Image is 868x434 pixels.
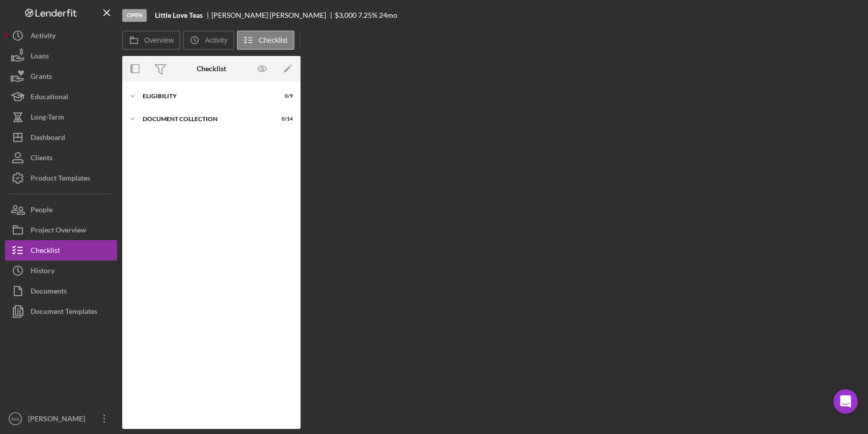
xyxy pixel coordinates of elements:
div: 24 mo [379,11,397,19]
button: Document Templates [5,301,117,322]
div: 0 / 9 [275,93,293,99]
div: Grants [31,66,52,89]
button: Checklist [5,240,117,261]
b: Little Love Teas [155,11,203,19]
div: [PERSON_NAME] [25,409,92,431]
div: 0 / 14 [275,116,293,122]
div: 7.25 % [358,11,377,19]
div: Long-Term [31,107,64,130]
div: History [31,261,55,283]
div: People [31,199,52,222]
span: $3,000 [335,11,357,19]
button: Long-Term [5,107,117,127]
button: MG[PERSON_NAME] [5,409,117,429]
div: Open Intercom Messenger [833,389,858,414]
div: Checklist [31,240,60,263]
label: Activity [205,36,227,44]
button: Project Overview [5,220,117,240]
div: Checklist [197,65,226,73]
button: Dashboard [5,127,117,148]
label: Overview [144,36,174,44]
div: Loans [31,46,49,69]
button: Grants [5,66,117,86]
div: Product Templates [31,168,90,191]
div: Activity [31,25,56,48]
div: Clients [31,148,52,170]
button: Activity [183,31,234,50]
button: Product Templates [5,168,117,188]
div: Educational [31,86,68,109]
button: Clients [5,148,117,168]
button: Activity [5,25,117,46]
button: Overview [122,31,180,50]
div: Document Collection [143,116,267,122]
button: Loans [5,46,117,66]
div: Open [122,9,147,22]
div: Eligibility [143,93,267,99]
div: Dashboard [31,127,65,150]
button: Checklist [237,31,294,50]
button: People [5,199,117,220]
button: History [5,261,117,281]
button: Documents [5,281,117,301]
div: Document Templates [31,301,97,324]
button: Educational [5,86,117,107]
div: Documents [31,281,67,304]
div: Project Overview [31,220,86,243]
div: [PERSON_NAME] [PERSON_NAME] [211,11,335,19]
label: Checklist [259,36,288,44]
text: MG [11,416,19,422]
